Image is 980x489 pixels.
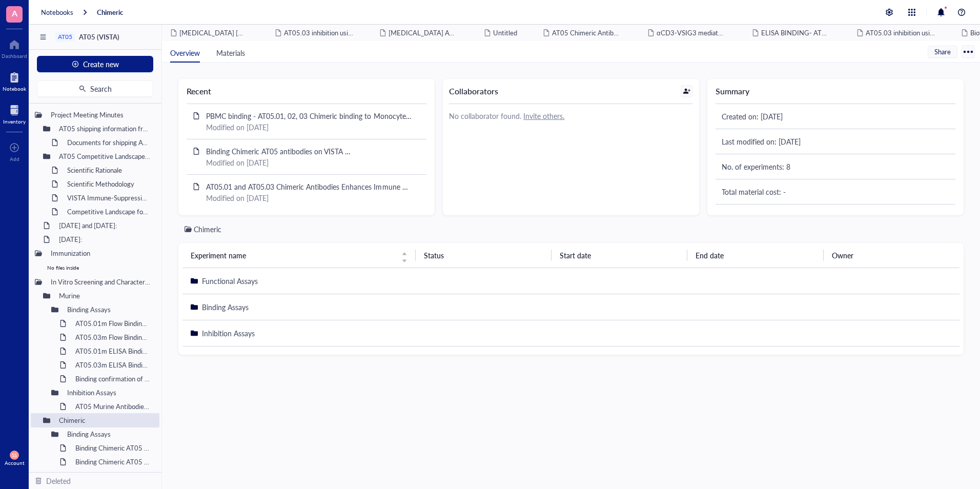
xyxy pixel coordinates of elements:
[206,121,420,133] div: Modified on [DATE]
[722,161,949,172] div: No. of experiments: 8
[46,246,155,260] div: Immunization
[46,475,71,486] div: Deleted
[2,53,27,59] div: Dashboard
[63,163,155,177] div: Scientific Rationale
[216,48,245,58] span: Materials
[416,243,552,268] th: Status
[63,191,155,205] div: VISTA Immune-Suppressive Checkpoint Protein
[170,48,200,58] span: Overview
[191,250,395,261] span: Experiment name
[716,85,955,97] div: Summary
[63,205,155,219] div: Competitive Landscape for Anti-Vista Antibodies
[206,111,412,132] span: PBMC binding - AT05.01, 02, 03 Chimeric binding to Monocytes and T cells of PBMC
[206,181,408,214] span: AT05.01 and AT05.03 Chimeric Antibodies Enhances Immune Response by Increasing Releases of IFN-γ,...
[54,413,155,427] div: Chimeric
[97,8,123,17] a: Chimeric
[90,85,112,93] span: Search
[202,276,258,286] span: Functional Assays
[928,46,957,58] button: Share
[37,80,153,97] button: Search
[63,135,155,150] div: Documents for shipping AT05
[71,455,155,469] div: Binding Chimeric AT05 antibodies on cell surface binding THP-1
[722,111,949,122] div: Created on: [DATE]
[71,358,155,372] div: AT05.03m ELISA Binding to Human, Cynomolgus and Mouse VISTA
[41,8,73,17] a: Notebooks
[449,110,693,121] div: No collaborator found.
[54,149,155,164] div: AT05 Competitive Landscape and mechanism of action AT05
[206,192,420,203] div: Modified on [DATE]
[63,177,155,191] div: Scientific Methodology
[46,275,155,289] div: In Vitro Screening and Characterization
[523,111,564,121] u: Invite others.
[63,427,155,441] div: Binding Assays
[3,69,26,92] a: Notebook
[12,7,17,19] span: A
[71,468,155,483] div: PBMC binding - AT05.01, 02, 03 Chimeric binding to Monocytes and T cells of PBMC
[687,243,823,268] th: End date
[3,86,26,92] div: Notebook
[3,118,26,125] div: Inventory
[63,302,155,317] div: Binding Assays
[37,56,153,72] button: Create new
[54,289,155,303] div: Murine
[71,372,155,386] div: Binding confirmation of HMBD on H VISTA and M VISTA
[206,157,420,168] div: Modified on [DATE]
[83,60,119,68] span: Create new
[63,385,155,400] div: Inhibition Assays
[722,136,949,147] div: Last modified on: [DATE]
[71,399,155,414] div: AT05 Murine Antibodies Block VSIG3:VISTA Binding
[12,453,16,458] span: SS
[71,316,155,331] div: AT05.01m Flow Binding to THP-1 Cell Surface
[206,146,351,168] span: Binding Chimeric AT05 antibodies on VISTA Transfected [MEDICAL_DATA] cells
[3,102,26,125] a: Inventory
[10,156,19,162] div: Add
[54,218,155,233] div: [DATE] and [DATE]:
[54,121,155,136] div: AT05 shipping information from Genoway to [GEOGRAPHIC_DATA]
[449,85,498,97] div: Collaborators
[187,85,426,97] div: Recent
[194,223,221,235] div: Chimeric
[46,108,155,122] div: Project Meeting Minutes
[71,330,155,344] div: AT05.03m Flow Binding to THP-1 Cell Surface
[934,47,951,56] span: Share
[722,186,949,197] div: Total material cost: -
[71,344,155,358] div: AT05.01m ELISA Binding to Human, Cynomolgus and Mouse VISTA
[54,232,155,247] div: [DATE]:
[5,460,25,466] div: Account
[182,243,416,268] th: Experiment name
[2,36,27,59] a: Dashboard
[58,33,72,40] div: AT05
[552,243,687,268] th: Start date
[824,243,959,268] th: Owner
[202,302,249,312] span: Binding Assays
[202,328,255,338] span: Inhibition Assays
[71,441,155,455] div: Binding Chimeric AT05 antibodies on VISTA Transfected [MEDICAL_DATA] cells
[31,260,159,275] div: No files inside
[79,32,119,42] span: AT05 (VISTA)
